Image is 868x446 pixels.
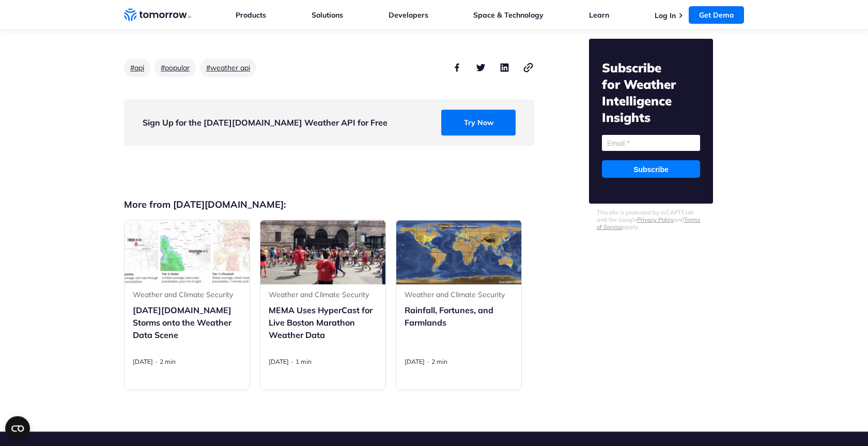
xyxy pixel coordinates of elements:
button: share this post on facebook [451,61,463,73]
a: Read MEMA Uses HyperCast for Live Boston Marathon Weather Data [260,220,386,390]
a: #weather api [200,58,256,77]
p: This site is protected by reCAPTCHA and the Google and apply. [597,209,705,230]
span: · [291,358,293,366]
a: Developers [389,10,428,20]
input: Subscribe [602,160,700,178]
span: publish date [133,358,153,366]
a: Try Now [441,110,516,135]
a: #popular [154,58,196,77]
a: Home link [124,7,191,23]
span: publish date [405,358,425,366]
a: Log In [655,11,676,20]
span: · [427,358,429,366]
span: Estimated reading time [431,358,447,366]
a: Get Demo [689,6,744,24]
span: Estimated reading time [160,358,176,366]
h3: Rainfall, Fortunes, and Farmlands [405,304,513,353]
span: publish date [269,358,289,366]
button: copy link to clipboard [522,61,534,73]
span: post catecory [405,289,513,300]
button: share this post on twitter [474,61,487,73]
a: Learn [589,10,609,20]
h3: MEMA Uses HyperCast for Live Boston Marathon Weather Data [269,304,377,353]
a: Space & Technology [473,10,544,20]
span: post catecory [133,289,241,300]
a: Privacy Policy [637,216,674,223]
ul: Content tags [124,58,256,77]
h2: Subscribe for Weather Intelligence Insights [602,59,700,126]
input: Email * [602,135,700,151]
h2: More from [DATE][DOMAIN_NAME]: [124,197,534,212]
h3: [DATE][DOMAIN_NAME] Storms onto the Weather Data Scene [133,304,241,353]
button: share this post on linkedin [498,61,510,73]
a: #api [124,58,150,77]
button: Open CMP widget [5,416,30,441]
span: Estimated reading time [296,358,312,366]
a: Solutions [312,10,343,20]
span: post catecory [269,289,377,300]
a: Read Rainfall, Fortunes, and Farmlands [396,220,522,390]
a: Read Tomorrow.io Storms onto the Weather Data Scene [124,220,250,390]
a: Products [236,10,266,20]
span: · [156,358,157,366]
p: Sign Up for the [DATE][DOMAIN_NAME] Weather API for Free [143,116,388,129]
a: Terms of Service [597,216,700,230]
